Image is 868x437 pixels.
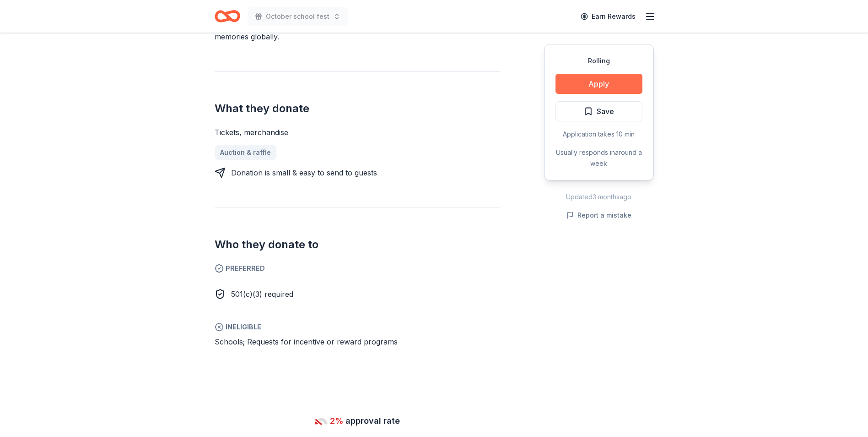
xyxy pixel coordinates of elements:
span: Ineligible [215,322,500,333]
span: 501(c)(3) required [231,290,293,299]
span: Preferred [215,263,500,274]
span: Save [597,105,614,117]
button: Apply [555,74,642,94]
button: Report a mistake [566,210,631,221]
button: Save [555,101,642,121]
a: Auction & raffle [215,145,276,160]
div: Rolling [555,55,642,66]
span: approval rate [345,414,400,428]
button: October school fest [248,7,348,26]
div: Tickets, merchandise [215,127,500,138]
h2: What they donate [215,101,500,116]
div: Application takes 10 min [555,129,642,140]
span: October school fest [266,11,329,22]
h2: Who they donate to [215,237,500,252]
div: Donation is small & easy to send to guests [231,167,377,178]
div: Usually responds in around a week [555,147,642,169]
span: 2% [330,414,344,428]
span: Schools; Requests for incentive or reward programs [215,337,398,346]
a: Home [215,5,240,27]
div: Updated 3 months ago [544,191,654,202]
a: Earn Rewards [575,8,641,25]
